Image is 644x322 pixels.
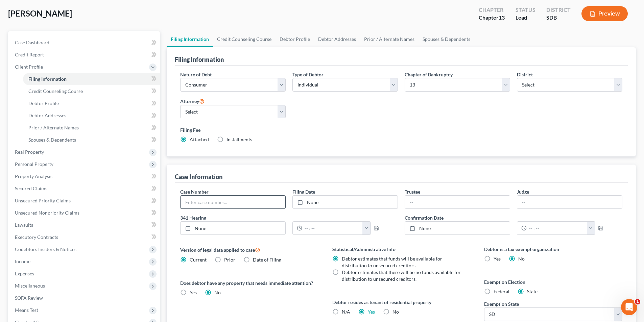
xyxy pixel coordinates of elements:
span: Federal [494,289,509,294]
span: Prior [224,257,235,263]
span: Personal Property [15,161,53,167]
label: Case Number [180,188,209,195]
a: Spouses & Dependents [23,134,160,146]
a: Debtor Profile [276,31,314,47]
a: SOFA Review [9,292,160,304]
span: Filing Information [28,76,67,82]
label: Chapter of Bankruptcy [405,71,453,78]
a: Debtor Addresses [314,31,360,47]
span: Yes [190,290,197,295]
a: Unsecured Nonpriority Claims [9,207,160,219]
label: District [517,71,533,78]
iframe: Intercom live chat [621,299,637,315]
span: 1 [635,299,640,304]
span: Means Test [15,307,38,313]
div: SDB [546,14,571,22]
span: No [214,290,221,295]
span: State [527,289,538,294]
span: Case Dashboard [15,40,49,45]
span: Debtor estimates that funds will be available for distribution to unsecured creditors. [342,256,442,268]
div: District [546,6,571,14]
a: Credit Counseling Course [23,85,160,97]
div: Status [516,6,535,14]
span: Prior / Alternate Names [28,125,79,130]
label: Debtor is a tax exempt organization [484,246,622,253]
label: Trustee [405,188,420,195]
a: None [181,222,285,234]
input: -- [517,196,622,208]
span: [PERSON_NAME] [8,8,72,18]
a: None [293,196,398,208]
span: Secured Claims [15,185,47,191]
a: Prior / Alternate Names [360,31,419,47]
span: Unsecured Priority Claims [15,198,71,203]
span: Property Analysis [15,173,52,179]
span: Current [190,257,207,263]
a: Case Dashboard [9,36,160,49]
a: Filing Information [23,73,160,85]
span: Lawsuits [15,222,33,228]
input: -- : -- [527,222,587,234]
span: Miscellaneous [15,283,45,289]
a: Secured Claims [9,182,160,195]
span: Real Property [15,149,44,155]
a: None [405,222,510,234]
span: Spouses & Dependents [28,137,76,143]
div: Lead [516,14,535,22]
span: Credit Report [15,52,44,57]
span: No [518,256,525,262]
span: Date of Filing [253,257,281,263]
a: Debtor Profile [23,97,160,109]
div: Chapter [479,6,505,14]
label: Filing Date [292,188,315,195]
span: Unsecured Nonpriority Claims [15,210,79,216]
label: Type of Debtor [292,71,324,78]
a: Credit Report [9,49,160,61]
span: Client Profile [15,64,43,70]
label: Exemption Election [484,278,622,286]
label: Nature of Debt [180,71,212,78]
span: Debtor estimates that there will be no funds available for distribution to unsecured creditors. [342,269,461,282]
span: Expenses [15,271,34,276]
label: Judge [517,188,529,195]
label: Statistical/Administrative Info [332,246,471,253]
span: Attached [190,137,209,142]
label: Filing Fee [180,126,622,133]
label: Does debtor have any property that needs immediate attention? [180,279,318,287]
a: Executory Contracts [9,231,160,243]
button: Preview [581,6,628,21]
input: -- : -- [302,222,363,234]
div: Chapter [479,14,505,22]
input: -- [405,196,510,208]
label: 341 Hearing [177,214,401,221]
span: Installments [226,137,252,142]
span: Income [15,258,30,264]
span: No [392,309,399,315]
a: Credit Counseling Course [213,31,276,47]
span: SOFA Review [15,295,43,301]
div: Filing Information [175,55,224,64]
label: Confirmation Date [401,214,626,221]
a: Debtor Addresses [23,109,160,122]
a: Filing Information [167,31,213,47]
label: Exemption State [484,300,519,307]
span: Debtor Profile [28,100,59,106]
span: Debtor Addresses [28,113,66,118]
a: Yes [368,309,375,315]
span: Codebtors Insiders & Notices [15,246,76,252]
a: Unsecured Priority Claims [9,195,160,207]
input: Enter case number... [181,196,285,208]
a: Property Analysis [9,170,160,182]
a: Lawsuits [9,219,160,231]
label: Attorney [180,97,205,105]
span: Credit Counseling Course [28,88,83,94]
a: Spouses & Dependents [419,31,474,47]
div: Case Information [175,173,222,181]
span: 13 [499,14,505,21]
span: Yes [494,256,501,262]
label: Debtor resides as tenant of residential property [332,299,471,306]
a: Prior / Alternate Names [23,122,160,134]
span: Executory Contracts [15,234,58,240]
label: Version of legal data applied to case [180,246,318,254]
span: N/A [342,309,350,315]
